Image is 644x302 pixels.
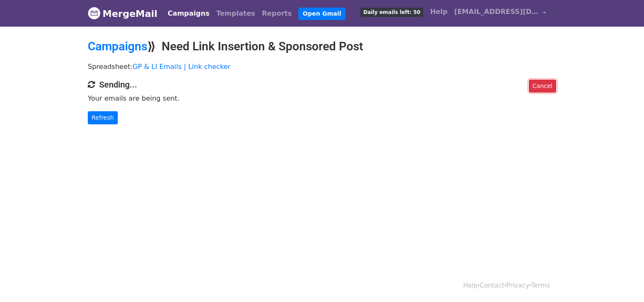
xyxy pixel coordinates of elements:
[164,5,213,22] a: Campaigns
[213,5,258,22] a: Templates
[133,63,230,71] a: GP & LI Emails | Link checker
[88,39,556,54] h2: ⟫ Need Link Insertion & Sponsored Post
[531,282,550,289] a: Terms
[480,282,504,289] a: Contact
[451,3,549,23] a: [EMAIL_ADDRESS][DOMAIN_NAME]
[357,3,427,20] a: Daily emails left: 50
[360,8,423,17] span: Daily emails left: 50
[298,8,345,20] a: Open Gmail
[427,3,451,20] a: Help
[88,39,147,53] a: Campaigns
[259,5,295,22] a: Reports
[88,7,100,19] img: MergeMail logo
[506,282,529,289] a: Privacy
[88,80,556,90] h4: Sending...
[529,80,556,93] a: Cancel
[463,282,478,289] a: Help
[88,62,556,71] p: Spreadsheet:
[88,111,118,124] a: Refresh
[88,94,556,103] p: Your emails are being sent.
[88,5,157,22] a: MergeMail
[454,7,538,17] span: [EMAIL_ADDRESS][DOMAIN_NAME]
